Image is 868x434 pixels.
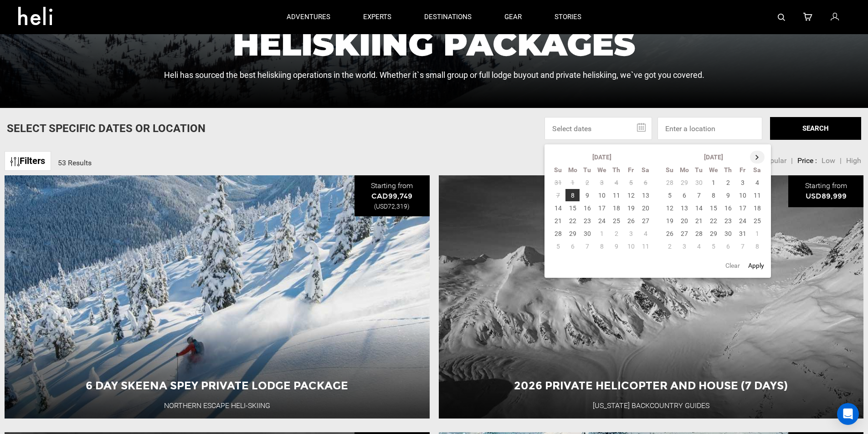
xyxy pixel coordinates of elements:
li: Price : [797,156,817,166]
p: experts [363,12,391,22]
img: btn-icon.svg [10,157,20,166]
p: destinations [424,12,472,22]
span: Popular [761,156,786,165]
th: [DATE] [677,151,750,164]
li: | [791,156,793,166]
h1: Heliskiing Packages [164,27,704,60]
button: SEARCH [770,117,861,140]
li: | [840,156,842,166]
a: Filters [5,151,51,171]
th: [DATE] [565,151,638,163]
p: adventures [287,12,330,22]
button: Apply [745,257,767,274]
span: High [846,156,861,165]
input: Select dates [544,117,652,140]
p: Select Specific Dates Or Location [7,121,205,136]
img: search-bar-icon.svg [778,14,785,21]
p: Heli has sourced the best heliskiing operations in the world. Whether it`s small group or full lo... [164,69,704,81]
button: Clear [723,257,743,274]
div: Open Intercom Messenger [837,403,859,425]
span: Low [822,156,835,165]
span: 53 Results [58,158,92,167]
input: Enter a location [657,117,762,140]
